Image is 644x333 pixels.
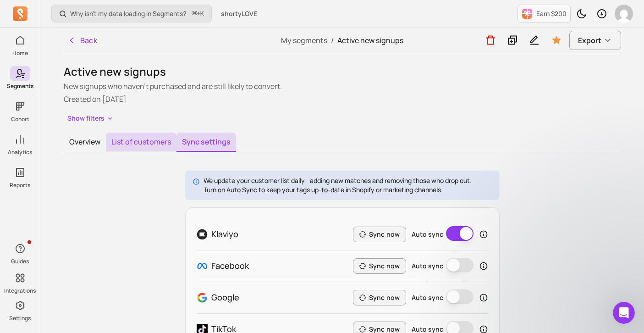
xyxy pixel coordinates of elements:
p: Created on [DATE] [64,94,621,105]
button: List of customers [106,133,176,152]
p: Turn on Auto Sync to keep your tags up-to-date in Shopify or marketing channels. [204,185,472,194]
span: + [193,9,204,18]
label: Auto sync [412,261,443,271]
p: Home [12,50,28,57]
p: Analytics [8,149,32,156]
p: We update your customer list daily—adding new matches and removing those who drop out. [204,176,472,185]
h1: Active new signups [64,64,621,79]
label: Auto sync [412,230,443,239]
button: Sync now [353,290,406,305]
p: Google [211,291,239,304]
p: Why isn't my data loading in Segments? [70,9,186,18]
p: New signups who haven't purchased and are still likely to convert. [64,81,621,92]
button: Sync settings [176,133,236,152]
img: Facebook [197,261,208,272]
p: Segments [7,83,33,90]
p: Cohort [11,116,29,123]
button: Sync now [353,258,406,274]
a: My segments [281,35,327,45]
span: shortyLOVE [221,9,257,18]
p: Integrations [4,287,36,294]
iframe: Intercom live chat [613,302,635,324]
button: Overview [64,133,106,151]
img: Klaviyo [197,229,208,240]
span: / [327,35,337,45]
button: Back [64,31,101,50]
kbd: K [200,10,204,17]
button: Export [569,31,621,50]
span: Active new signups [337,35,403,45]
p: Facebook [211,260,249,272]
button: shortyLOVE [215,6,263,22]
button: Show filters [64,112,117,125]
kbd: ⌘ [192,8,197,20]
button: Sync now [353,227,406,242]
p: Reports [10,182,30,189]
label: Auto sync [412,293,443,302]
button: Toggle dark mode [572,5,591,23]
img: avatar [615,5,633,23]
button: Toggle favorite [547,31,566,50]
p: Guides [11,258,29,265]
p: Settings [9,315,31,322]
button: Why isn't my data loading in Segments?⌘+K [51,5,212,22]
img: Google [197,292,208,303]
button: Guides [10,239,30,267]
span: Export [578,35,601,46]
button: Earn $200 [517,5,571,23]
p: Klaviyo [211,228,238,240]
p: Earn $200 [536,9,567,18]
